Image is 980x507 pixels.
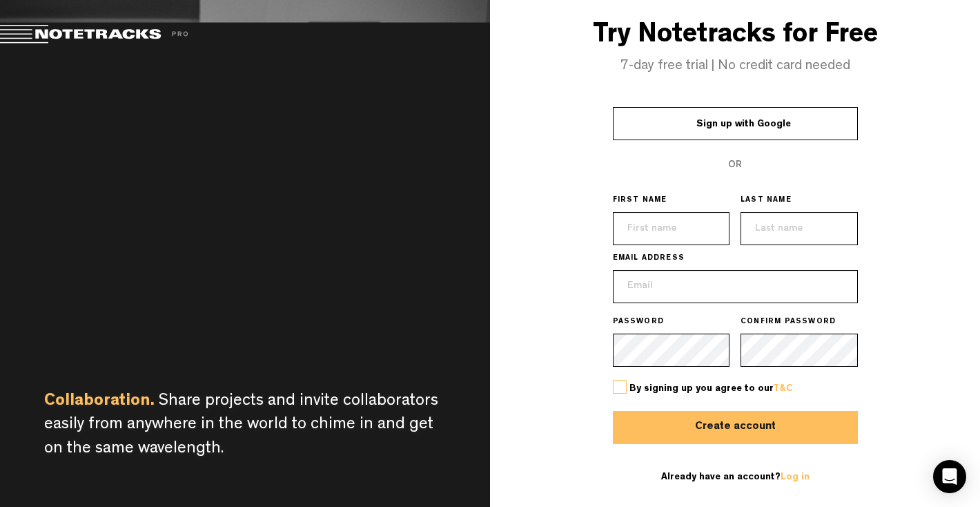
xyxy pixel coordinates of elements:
[773,384,793,394] a: T&C
[728,160,742,170] span: OR
[629,384,793,394] span: By signing up you agree to our
[661,472,810,482] span: Already have an account?
[613,317,665,328] span: PASSWORD
[490,21,980,52] h3: Try Notetracks for Free
[613,270,858,303] input: Email
[613,411,858,444] button: Create account
[741,195,792,207] span: LAST NAME
[781,472,810,482] a: Log in
[490,59,980,74] h4: 7-day free trial | No credit card needed
[613,254,685,265] span: EMAIL ADDRESS
[44,394,438,458] span: Share projects and invite collaborators easily from anywhere in the world to chime in and get on ...
[613,212,730,245] input: First name
[741,317,836,328] span: CONFIRM PASSWORD
[741,212,858,245] input: Last name
[696,119,791,129] span: Sign up with Google
[933,460,966,493] div: Open Intercom Messenger
[44,394,155,410] span: Collaboration.
[613,195,667,207] span: FIRST NAME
